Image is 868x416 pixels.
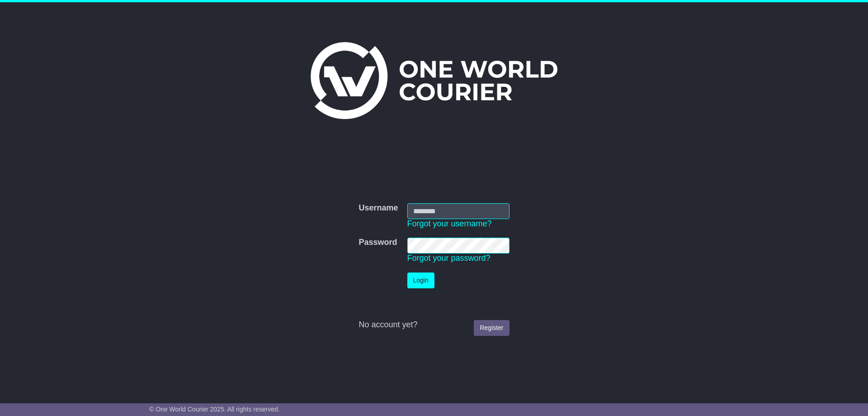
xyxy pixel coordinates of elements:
a: Forgot your username? [407,219,492,228]
div: No account yet? [359,320,509,330]
label: Password [359,238,397,248]
label: Username [359,203,398,213]
a: Register [474,320,509,336]
a: Forgot your password? [407,253,491,263]
span: © One World Courier 2025. All rights reserved. [149,406,280,413]
img: One World [311,42,557,119]
button: Login [407,273,434,288]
